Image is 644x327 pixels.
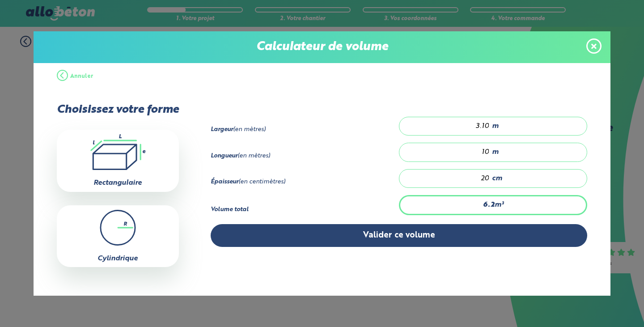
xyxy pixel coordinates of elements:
[211,207,249,212] strong: Volume total
[483,201,495,208] strong: 6.2
[211,178,399,186] div: (en centimètres)
[211,224,588,247] button: Valider ce volume
[564,292,634,317] iframe: Help widget launcher
[408,122,490,131] input: 0
[93,179,142,187] label: Rectangulaire
[399,195,587,215] div: m³
[492,174,502,183] span: cm
[408,148,490,157] input: 0
[492,148,499,156] span: m
[408,174,490,183] input: 0
[57,63,93,90] button: Annuler
[211,126,399,133] div: (en mètres)
[57,103,179,116] p: Choisissez votre forme
[97,255,138,262] label: Cylindrique
[42,40,602,54] p: Calculateur de volume
[211,179,238,185] strong: Épaisseur
[211,127,233,132] strong: Largeur
[211,153,237,159] strong: Longueur
[211,153,399,160] div: (en mètres)
[492,122,499,130] span: m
